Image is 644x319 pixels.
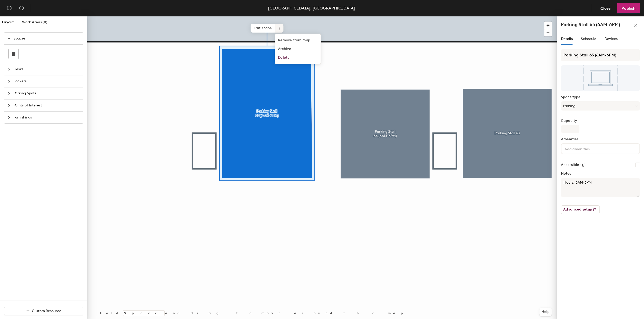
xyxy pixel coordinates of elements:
[7,68,11,71] span: collapsed
[539,308,552,316] button: Help
[561,65,640,91] img: The space named Parking Stall 65 (6AM-6PM)
[561,205,600,214] button: Advanced setup
[22,20,47,24] span: Work Areas (0)
[7,104,11,107] span: collapsed
[634,24,638,27] span: close
[14,63,80,75] span: Desks
[14,112,80,123] span: Furnishings
[600,6,611,11] span: Close
[561,101,640,111] button: Parking
[7,5,12,11] span: undo
[581,37,596,41] span: Schedule
[14,33,80,44] span: Spaces
[4,3,14,13] button: Undo (⌘ + Z)
[7,80,11,83] span: collapsed
[32,309,61,313] span: Custom Resource
[14,75,80,87] span: Lockers
[561,172,640,176] label: Notes
[561,178,640,197] textarea: Hours: 6AM-6PM
[14,99,80,111] span: Points of Interest
[7,116,11,119] span: collapsed
[563,145,610,152] input: Add amenities
[4,307,83,315] button: Custom Resource
[275,53,321,62] span: Delete
[561,21,620,28] h4: Parking Stall 65 (6AM-6PM)
[596,3,615,13] button: Close
[605,37,618,41] span: Devices
[561,95,640,99] label: Space type
[275,36,321,45] span: Remove from map
[7,37,11,40] span: expanded
[2,20,14,24] span: Layout
[275,45,321,53] span: Archive
[617,3,640,13] button: Publish
[268,5,355,11] div: [GEOGRAPHIC_DATA], [GEOGRAPHIC_DATA]
[16,3,27,13] button: Redo (⌘ + ⇧ + Z)
[561,163,579,167] label: Accessible
[14,87,80,99] span: Parking Spots
[7,92,11,95] span: collapsed
[561,37,573,41] span: Details
[561,137,640,141] label: Amenities
[621,6,636,11] span: Publish
[251,24,275,33] span: Edit shape
[561,119,640,123] label: Capacity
